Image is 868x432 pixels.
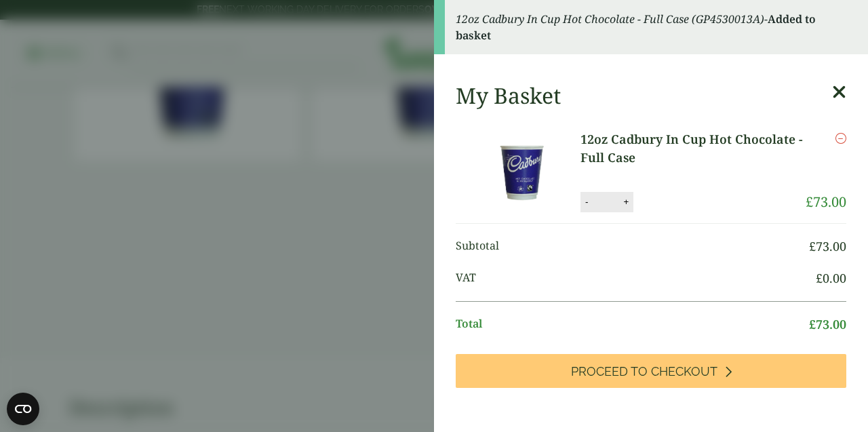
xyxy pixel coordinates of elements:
img: 12oz Cadbury In Cup Hot Chocolate -Full Case of-0 [458,130,580,212]
a: 12oz Cadbury In Cup Hot Chocolate - Full Case [580,130,806,167]
button: + [619,196,633,208]
span: £ [809,316,816,332]
span: Total [456,315,809,334]
h2: My Basket [456,83,561,109]
bdi: 73.00 [806,193,846,211]
span: £ [806,193,813,211]
span: VAT [456,269,816,288]
a: Proceed to Checkout [456,354,846,388]
span: £ [809,238,816,254]
span: Proceed to Checkout [571,364,717,379]
span: £ [816,270,823,286]
bdi: 73.00 [809,238,846,254]
a: Remove this item [835,130,846,146]
button: - [581,196,592,208]
bdi: 0.00 [816,270,846,286]
button: Open CMP widget [7,393,39,425]
bdi: 73.00 [809,316,846,332]
span: Subtotal [456,237,809,256]
em: 12oz Cadbury In Cup Hot Chocolate - Full Case (GP4530013A) [456,12,764,26]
